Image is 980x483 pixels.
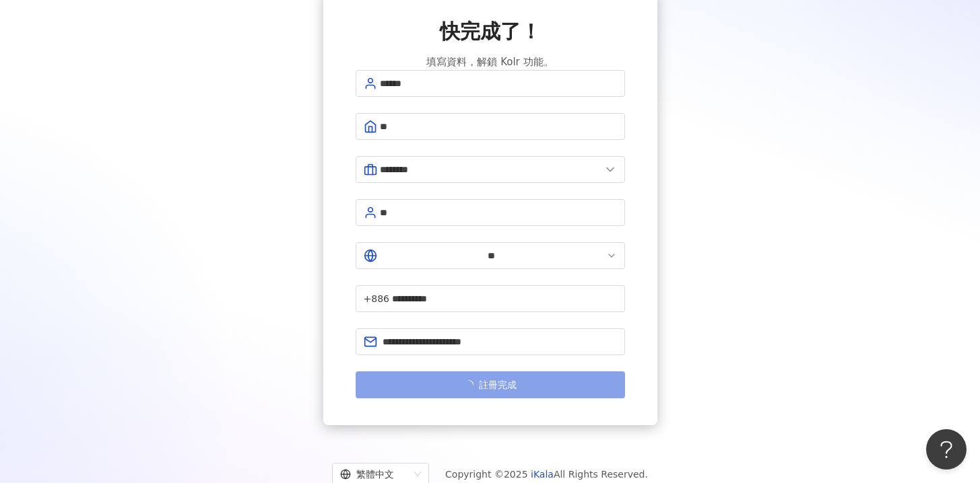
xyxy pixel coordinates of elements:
[479,379,517,390] span: 註冊完成
[426,54,553,70] span: 填寫資料，解鎖 Kolr 功能。
[364,291,389,306] span: +886
[356,371,625,398] button: 註冊完成
[463,379,474,390] span: loading
[445,466,648,482] span: Copyright © 2025 All Rights Reserved.
[926,429,967,470] iframe: Help Scout Beacon - Open
[440,17,541,46] span: 快完成了！
[531,469,554,480] a: iKala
